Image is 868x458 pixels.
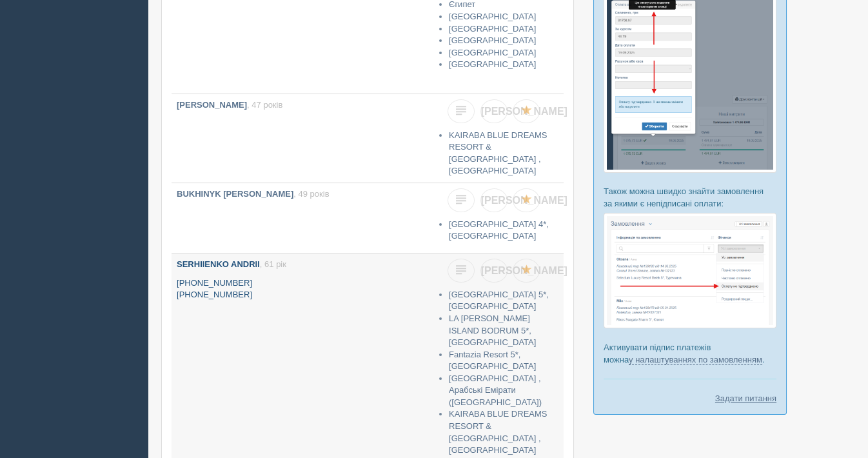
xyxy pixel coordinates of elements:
a: [PERSON_NAME], 47 років [172,94,435,164]
p: Активувати підпис платежів можна . [604,341,776,366]
span: [PERSON_NAME] [481,265,567,276]
b: [PERSON_NAME] [177,100,247,110]
b: BUKHINYK [PERSON_NAME] [177,189,293,199]
a: [PERSON_NAME] [480,99,508,123]
span: , 47 років [247,100,282,110]
span: [PERSON_NAME] [481,195,567,206]
a: [GEOGRAPHIC_DATA] [449,35,536,45]
a: BUKHINYK [PERSON_NAME], 49 років [172,183,435,253]
span: , 49 років [293,189,329,199]
a: у налаштуваннях по замовленням [629,355,762,365]
a: Fantazia Resort 5*, [GEOGRAPHIC_DATA] [449,350,536,372]
span: , 61 рік [260,259,286,269]
a: [GEOGRAPHIC_DATA] 4*, [GEOGRAPHIC_DATA] [449,219,549,241]
a: [GEOGRAPHIC_DATA] [449,59,536,69]
a: Задати питання [715,392,776,404]
a: [GEOGRAPHIC_DATA] 5*, [GEOGRAPHIC_DATA] [449,290,549,312]
span: [PERSON_NAME] [481,106,567,117]
p: Також можна швидко знайти замовлення за якими є непідписані оплати: [604,185,776,210]
a: [GEOGRAPHIC_DATA] [449,48,536,57]
a: [PERSON_NAME] [480,259,508,283]
img: %D0%BF%D1%96%D0%B4%D1%82%D0%B2%D0%B5%D1%80%D0%B4%D0%B6%D0%B5%D0%BD%D0%BD%D1%8F-%D0%BE%D0%BF%D0%BB... [604,213,776,328]
a: [GEOGRAPHIC_DATA] [449,24,536,34]
b: SERHIIENKO ANDRII [177,259,260,269]
p: [PHONE_NUMBER] [PHONE_NUMBER] [177,277,429,301]
a: KAIRABA BLUE DREAMS RESORT & [GEOGRAPHIC_DATA] , [GEOGRAPHIC_DATA] [449,409,547,455]
a: [GEOGRAPHIC_DATA] , Арабські Емірати ([GEOGRAPHIC_DATA]) [449,373,542,407]
a: [GEOGRAPHIC_DATA] [449,12,536,21]
a: LA [PERSON_NAME] ISLAND BODRUM 5*, [GEOGRAPHIC_DATA] [449,314,536,347]
a: KAIRABA BLUE DREAMS RESORT & [GEOGRAPHIC_DATA] , [GEOGRAPHIC_DATA] [449,130,547,176]
a: [PERSON_NAME] [480,188,508,212]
